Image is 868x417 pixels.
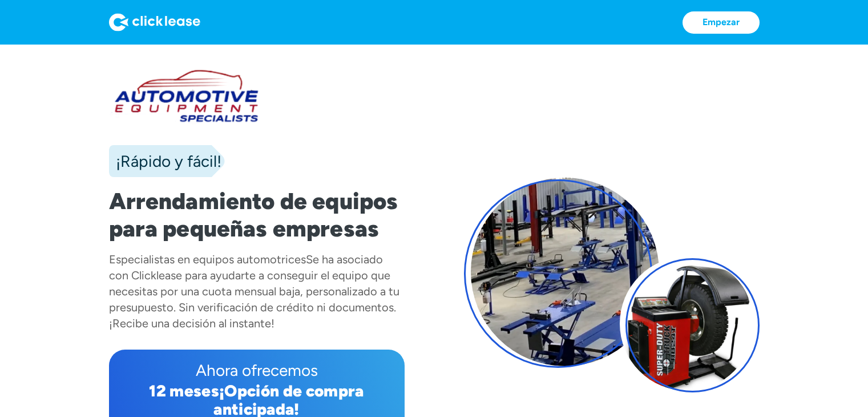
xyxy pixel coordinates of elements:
[149,381,219,400] font: 12 meses
[109,252,306,266] font: Especialistas en equipos automotrices
[109,13,200,31] img: Logo
[683,11,760,34] a: Empezar
[109,252,399,330] font: Se ha asociado con Clicklease para ayudarte a conseguir el equipo que necesitas por una cuota men...
[116,151,221,171] font: ¡Rápido y fácil!
[196,360,318,380] font: Ahora ofrecemos
[109,187,398,242] font: Arrendamiento de equipos para pequeñas empresas
[703,17,740,27] font: Empezar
